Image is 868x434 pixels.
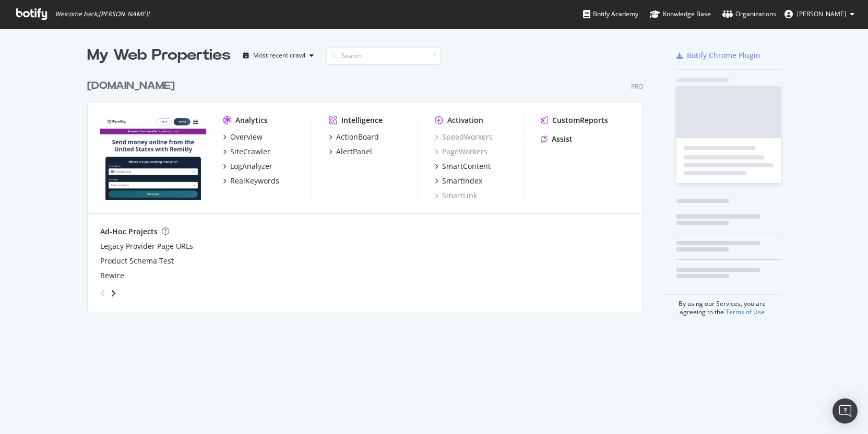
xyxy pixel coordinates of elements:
[442,176,482,186] div: SmartIndex
[230,132,263,142] div: Overview
[435,146,487,157] a: PageWorkers
[235,115,268,125] div: Analytics
[253,52,305,59] div: Most recent crawl
[797,9,846,18] span: George Driscoll
[687,50,760,61] div: Botify Chrome Plugin
[552,115,608,125] div: CustomReports
[722,9,776,19] div: Organizations
[336,146,372,157] div: AlertPanel
[336,132,379,142] div: ActionBoard
[631,82,643,91] div: Pro
[230,146,270,157] div: SiteCrawler
[100,226,158,237] div: Ad-Hoc Projects
[100,256,174,266] a: Product Schema Test
[435,190,477,201] a: SmartLink
[223,146,270,157] a: SiteCrawler
[329,132,379,142] a: ActionBoard
[223,176,279,186] a: RealKeywords
[100,115,206,200] img: remitly.com
[833,398,858,424] div: Open Intercom Messenger
[239,47,318,64] button: Most recent crawl
[435,161,491,172] a: SmartContent
[110,288,117,299] div: angle-right
[435,132,493,142] a: SpeedWorkers
[223,161,272,172] a: LogAnalyzer
[223,132,263,142] a: Overview
[442,161,491,172] div: SmartContent
[583,9,638,19] div: Botify Academy
[329,146,372,157] a: AlertPanel
[447,115,483,125] div: Activation
[100,241,193,252] a: Legacy Provider Page URLs
[87,45,231,66] div: My Web Properties
[326,47,441,65] input: Search
[87,66,651,312] div: grid
[341,115,383,125] div: Intelligence
[55,10,149,18] span: Welcome back, [PERSON_NAME] !
[541,134,573,144] a: Assist
[541,115,608,125] a: CustomReports
[663,294,781,316] div: By using our Services, you are agreeing to the
[552,134,573,144] div: Assist
[435,176,482,186] a: SmartIndex
[676,50,760,61] a: Botify Chrome Plugin
[87,78,179,94] a: [DOMAIN_NAME]
[87,78,175,94] div: [DOMAIN_NAME]
[650,9,711,19] div: Knowledge Base
[100,270,124,281] a: Rewire
[96,285,110,302] div: angle-left
[726,307,765,316] a: Terms of Use
[230,176,279,186] div: RealKeywords
[230,161,272,172] div: LogAnalyzer
[776,6,863,22] button: [PERSON_NAME]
